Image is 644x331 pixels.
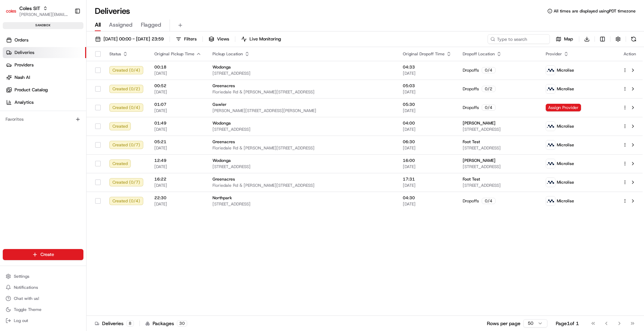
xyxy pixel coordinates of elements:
span: [DATE] [154,145,201,151]
span: Coles SIT [19,5,40,12]
button: Settings [3,272,83,281]
input: Type to search [488,34,550,44]
img: microlise_logo.jpeg [546,140,555,149]
span: [DATE] [403,183,452,188]
span: Gawler [212,102,227,107]
span: Greenacres [212,83,235,89]
button: Notifications [3,283,83,292]
span: Log out [14,318,28,323]
button: Views [206,34,232,44]
img: microlise_logo.jpeg [546,122,555,131]
div: 0 / 4 [482,198,496,204]
span: 12:49 [154,158,201,163]
span: [DATE] [154,108,201,113]
button: Live Monitoring [238,34,284,44]
span: [STREET_ADDRESS] [212,164,392,169]
span: Map [564,36,573,42]
span: Greenacres [212,176,235,182]
span: Microlise [557,180,574,185]
span: Dropoffs [463,105,479,110]
span: Product Catalog [15,87,48,93]
img: Coles SIT [6,6,17,17]
span: Live Monitoring [250,36,281,42]
span: Wodonga [212,158,231,163]
span: Original Dropoff Time [403,51,445,57]
span: Greenacres [212,139,235,145]
button: Create [3,249,83,260]
button: [PERSON_NAME][EMAIL_ADDRESS][DOMAIN_NAME] [19,12,69,17]
div: Action [623,51,637,57]
div: Favorites [3,114,83,125]
span: 04:00 [403,120,452,126]
span: All [95,21,101,29]
span: Dropoffs [463,86,479,92]
div: 0 / 4 [482,67,496,73]
span: Toggle Theme [14,307,42,312]
span: [DATE] [154,89,201,95]
span: Assign Provider [546,104,581,111]
span: Flagged [141,21,161,29]
span: Floriedale Rd & [PERSON_NAME][STREET_ADDRESS] [212,145,392,151]
div: 30 [177,320,187,327]
span: 04:33 [403,64,452,70]
span: [DATE] [403,145,452,151]
span: [STREET_ADDRESS] [463,145,535,151]
button: Log out [3,316,83,325]
h1: Deliveries [95,6,130,17]
span: Assigned [109,21,133,29]
span: Microlise [557,86,574,92]
span: 00:18 [154,64,201,70]
span: Microlise [557,198,574,204]
span: Foot Test [463,176,480,182]
span: Microlise [557,142,574,148]
span: Foot Test [463,139,480,145]
span: [DATE] [403,89,452,95]
span: Orders [15,37,28,43]
span: Create [40,251,54,258]
span: [DATE] [403,108,452,113]
span: Nash AI [15,74,30,81]
span: Pickup Location [212,51,243,57]
span: Dropoffs [463,67,479,73]
span: Analytics [15,99,34,105]
img: microlise_logo.jpeg [546,84,555,93]
span: [DATE] [403,127,452,132]
span: 01:07 [154,102,201,107]
span: [DATE] [154,164,201,169]
span: [STREET_ADDRESS] [212,201,392,207]
span: Microlise [557,161,574,166]
span: Northpark [212,195,232,201]
span: Floriedale Rd & [PERSON_NAME][STREET_ADDRESS] [212,183,392,188]
span: Original Pickup Time [154,51,194,57]
span: [DATE] [154,127,201,132]
span: [PERSON_NAME] [463,158,496,163]
span: 22:30 [154,195,201,201]
span: [DATE] [154,201,201,207]
button: Toggle Theme [3,305,83,314]
p: Rows per page [487,320,520,327]
span: [STREET_ADDRESS] [212,71,392,76]
div: Page 1 of 1 [556,320,579,327]
span: Deliveries [15,49,34,56]
span: [DATE] 00:00 - [DATE] 23:59 [103,36,164,42]
a: Deliveries [3,47,86,58]
span: [STREET_ADDRESS] [463,164,535,169]
a: Providers [3,59,86,71]
span: 04:30 [403,195,452,201]
a: Analytics [3,97,86,108]
div: sandbox [3,22,83,29]
span: [STREET_ADDRESS] [212,127,392,132]
div: Packages [145,320,187,327]
span: [DATE] [154,71,201,76]
span: [DATE] [154,183,201,188]
img: microlise_logo.jpeg [546,196,555,205]
div: Deliveries [95,320,134,327]
a: Product Catalog [3,84,86,95]
span: Wodonga [212,120,231,126]
span: [DATE] [403,201,452,207]
span: [STREET_ADDRESS] [463,183,535,188]
span: Views [217,36,229,42]
button: Chat with us! [3,294,83,303]
span: Status [109,51,121,57]
div: 8 [126,320,134,327]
